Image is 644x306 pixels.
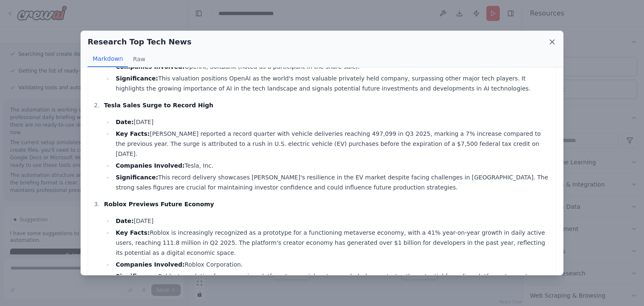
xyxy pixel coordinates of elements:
button: Markdown [88,51,128,67]
strong: Date: [116,119,134,125]
strong: Tesla Sales Surge to Record High [104,102,213,109]
strong: Significance: [116,273,158,280]
strong: Companies Involved: [116,162,184,169]
strong: Companies Involved: [116,261,184,268]
li: [PERSON_NAME] reported a record quarter with vehicle deliveries reaching 497,099 in Q3 2025, mark... [113,129,552,159]
strong: Companies Involved: [116,63,184,70]
strong: Significance: [116,75,158,82]
li: Tesla, Inc. [113,161,552,171]
strong: Roblox Previews Future Economy [104,201,214,207]
li: This record delivery showcases [PERSON_NAME]'s resilience in the EV market despite facing challen... [113,172,552,192]
li: [DATE] [113,216,552,226]
li: Roblox's evolution from a gaming platform to a social metaverse hub demonstrates the potential fo... [113,271,552,301]
strong: Key Facts: [116,130,150,137]
strong: Date: [116,218,134,224]
li: Roblox is increasingly recognized as a prototype for a functioning metaverse economy, with a 41% ... [113,228,552,258]
li: Roblox Corporation. [113,259,552,270]
strong: Key Facts: [116,229,150,236]
h2: Research Top Tech News [88,36,192,48]
li: [DATE] [113,117,552,127]
button: Raw [128,51,150,67]
li: This valuation positions OpenAI as the world's most valuable privately held company, surpassing o... [113,73,552,93]
strong: Significance: [116,174,158,181]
